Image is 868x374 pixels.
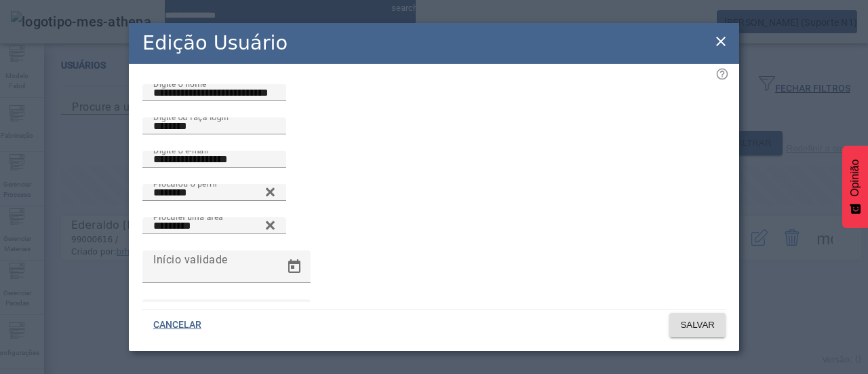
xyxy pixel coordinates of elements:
[153,79,206,88] font: Digite o nome
[153,179,217,188] font: Procurou o perfil
[153,185,275,201] input: Número
[153,112,229,121] font: Digite ou faça login
[669,313,726,337] button: SALVAR
[680,320,715,330] font: SALVAR
[142,31,288,54] font: Edição Usuário
[153,253,228,265] font: Início validade
[849,160,861,197] font: Opinião
[153,212,223,221] font: Procurei uma área
[153,218,275,234] input: Número
[278,299,311,332] button: Calendário aberto
[153,301,219,314] font: Fim validade
[153,145,208,155] font: Digite o e-mail
[142,313,212,337] button: CANCELAR
[278,250,311,283] button: Calendário aberto
[842,146,868,228] button: Feedback - Mostrar pesquisa
[153,319,201,330] font: CANCELAR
